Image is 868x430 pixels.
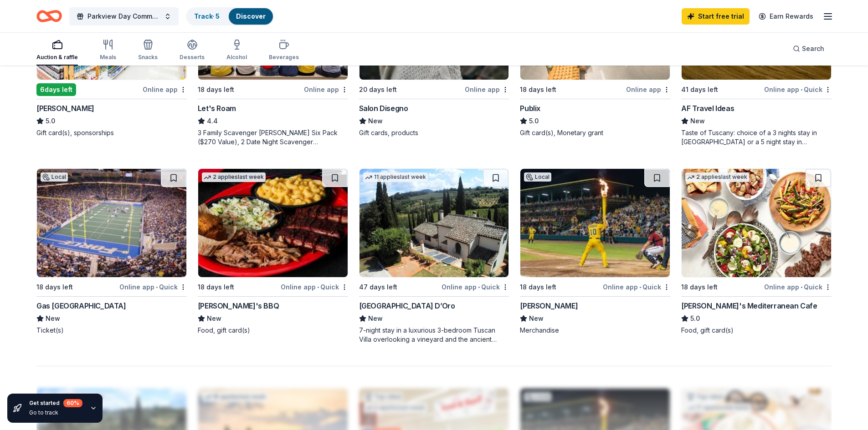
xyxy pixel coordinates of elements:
div: Auction & raffle [36,54,78,61]
a: Image for Savannah BananasLocal18 days leftOnline app•Quick[PERSON_NAME]NewMerchandise [520,168,670,335]
div: Online app Quick [603,281,670,293]
span: Search [802,43,824,54]
div: Food, gift card(s) [681,326,832,335]
div: Merchandise [520,326,670,335]
div: Go to track [29,409,82,416]
div: 18 days left [36,282,73,293]
div: Gift cards, products [359,128,509,137]
a: Image for Villa Sogni D’Oro11 applieslast week47 days leftOnline app•Quick[GEOGRAPHIC_DATA] D’Oro... [359,168,509,344]
button: Snacks [138,35,158,66]
span: New [207,313,221,324]
span: • [801,283,802,291]
span: • [156,283,158,291]
div: 18 days left [681,282,718,293]
a: Home [36,5,62,27]
div: 3 Family Scavenger [PERSON_NAME] Six Pack ($270 Value), 2 Date Night Scavenger [PERSON_NAME] Two ... [198,128,348,147]
div: Gift card(s), sponsorships [36,128,187,137]
button: Beverages [269,35,299,66]
div: 20 days left [359,84,397,95]
div: Gas [GEOGRAPHIC_DATA] [36,300,126,311]
div: Online app Quick [764,281,832,293]
button: Track· 5Discover [186,7,274,25]
div: 47 days left [359,282,397,293]
div: [PERSON_NAME] [520,300,578,311]
div: Taste of Tuscany: choice of a 3 nights stay in [GEOGRAPHIC_DATA] or a 5 night stay in [GEOGRAPHIC... [681,128,832,147]
div: 18 days left [520,282,556,293]
div: AF Travel Ideas [681,103,734,114]
div: Alcohol [226,54,247,61]
div: Let's Roam [198,103,236,114]
div: 18 days left [198,84,234,95]
a: Image for Taziki's Mediterranean Cafe2 applieslast week18 days leftOnline app•Quick[PERSON_NAME]'... [681,168,832,335]
div: Online app Quick [442,281,509,293]
div: Meals [100,54,116,61]
span: New [368,313,383,324]
img: Image for Sonny's BBQ [198,169,348,277]
div: Online app [626,84,670,95]
button: Parkview Day Community Festival [69,7,179,25]
span: • [801,86,802,93]
span: • [478,283,480,291]
img: Image for Villa Sogni D’Oro [360,169,509,277]
img: Image for Gas South District [37,169,186,277]
div: Food, gift card(s) [198,326,348,335]
div: Publix [520,103,540,114]
span: • [317,283,319,291]
div: 18 days left [198,282,234,293]
span: New [690,116,705,126]
button: Meals [100,35,116,66]
span: 4.4 [207,116,218,126]
div: [PERSON_NAME] [36,103,94,114]
div: 2 applies last week [202,172,266,182]
div: [PERSON_NAME]'s BBQ [198,300,279,311]
div: Online app [304,84,348,95]
div: Salon Disegno [359,103,408,114]
span: Parkview Day Community Festival [87,11,160,22]
div: Online app Quick [764,84,832,95]
a: Discover [236,12,266,20]
a: Track· 5 [194,12,220,20]
div: Online app [465,84,509,95]
div: Online app Quick [119,281,187,293]
div: [PERSON_NAME]'s Mediterranean Cafe [681,300,817,311]
div: 11 applies last week [363,172,428,182]
div: 7-night stay in a luxurious 3-bedroom Tuscan Villa overlooking a vineyard and the ancient walled ... [359,326,509,344]
div: 18 days left [520,84,556,95]
div: 6 days left [36,83,76,96]
span: New [46,313,60,324]
div: Get started [29,399,82,407]
div: Local [524,172,551,182]
div: [GEOGRAPHIC_DATA] D’Oro [359,300,455,311]
div: 60 % [63,399,82,407]
span: • [639,283,641,291]
button: Auction & raffle [36,35,78,66]
a: Image for Gas South DistrictLocal18 days leftOnline app•QuickGas [GEOGRAPHIC_DATA]NewTicket(s) [36,168,187,335]
a: Image for Sonny's BBQ2 applieslast week18 days leftOnline app•Quick[PERSON_NAME]'s BBQNewFood, gi... [198,168,348,335]
button: Desserts [180,35,205,66]
a: Earn Rewards [753,8,819,25]
span: New [368,116,383,126]
div: Snacks [138,54,158,61]
div: Online app Quick [281,281,348,293]
span: 5.0 [529,116,539,126]
button: Search [786,40,832,58]
span: 5.0 [690,313,700,324]
span: 5.0 [46,116,55,126]
a: Start free trial [682,8,750,25]
div: Ticket(s) [36,326,187,335]
div: Local [41,172,68,182]
span: New [529,313,544,324]
button: Alcohol [226,35,247,66]
div: Beverages [269,54,299,61]
div: Gift card(s), Monetary grant [520,128,670,137]
img: Image for Savannah Bananas [520,169,670,277]
img: Image for Taziki's Mediterranean Cafe [682,169,831,277]
div: Desserts [180,54,205,61]
div: 2 applies last week [685,172,749,182]
div: 41 days left [681,84,718,95]
div: Online app [143,84,187,95]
